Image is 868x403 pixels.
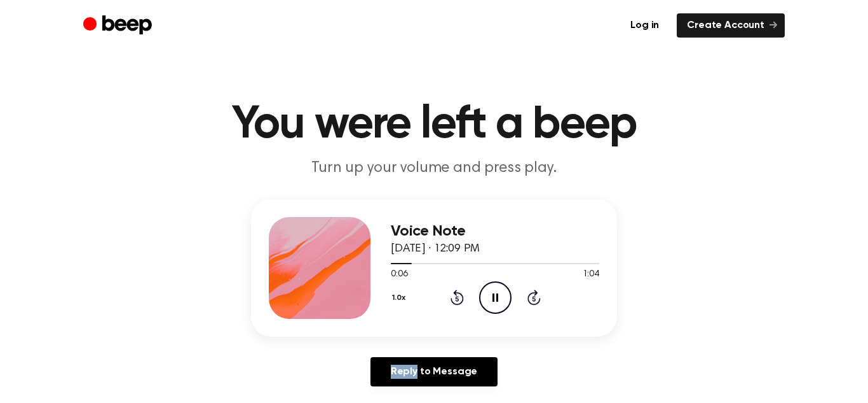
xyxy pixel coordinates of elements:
span: 0:06 [391,268,407,281]
a: Reply to Message [370,357,498,386]
h3: Voice Note [391,223,599,240]
span: 1:04 [583,268,599,281]
h1: You were left a beep [109,102,759,148]
a: Log in [620,13,669,38]
span: [DATE] · 12:09 PM [391,243,480,255]
button: 1.0x [391,287,410,309]
a: Create Account [677,13,785,38]
a: Beep [83,13,155,38]
p: Turn up your volume and press play. [190,158,678,179]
